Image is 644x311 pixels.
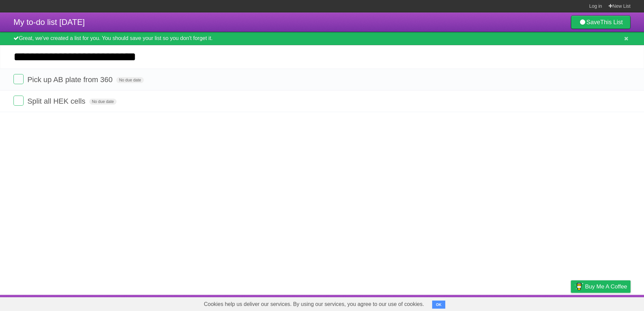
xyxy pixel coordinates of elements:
a: Buy me a coffee [571,280,631,293]
span: Split all HEK cells [27,97,87,105]
span: Buy me a coffee [585,281,627,292]
a: Suggest a feature [588,297,631,309]
span: Cookies help us deliver our services. By using our services, you agree to our use of cookies. [197,298,431,311]
span: No due date [89,99,117,105]
label: Done [13,74,24,84]
a: Terms [539,297,554,309]
label: Done [13,96,24,106]
button: OK [432,301,445,309]
a: About [481,297,495,309]
a: Privacy [562,297,580,309]
span: Pick up AB plate from 360 [27,75,114,84]
b: This List [600,19,623,26]
span: No due date [116,77,143,83]
img: Buy me a coffee [574,281,583,292]
a: Developers [504,297,531,309]
a: SaveThis List [571,15,631,29]
span: My to-do list [DATE] [13,18,85,27]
